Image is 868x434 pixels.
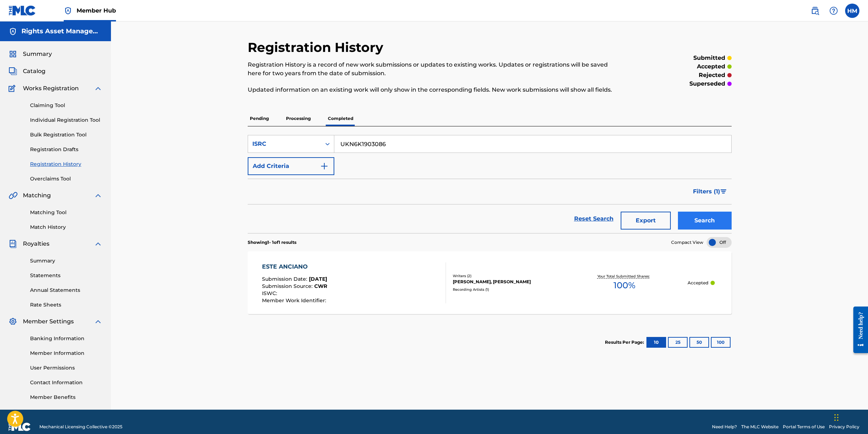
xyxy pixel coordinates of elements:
[829,424,859,430] a: Privacy Policy
[9,27,17,36] img: Accounts
[30,175,102,183] a: Overclaims Tool
[597,274,651,279] p: Your Total Submitted Shares:
[262,262,328,271] div: ESTE ANCIANO
[23,50,52,58] span: Summary
[262,290,279,296] span: ISWC :
[30,131,102,139] a: Bulk Registration Tool
[30,286,102,294] a: Annual Statements
[721,189,727,194] img: filter
[23,84,79,93] span: Works Registration
[248,111,271,126] p: Pending
[808,4,822,18] a: Public Search
[21,27,102,35] h5: Rights Asset Management Holdings LLC
[30,364,102,372] a: User Permissions
[326,111,355,126] p: Completed
[30,335,102,342] a: Banking Information
[30,102,102,109] a: Claiming Tool
[9,84,18,93] img: Works Registration
[9,191,18,200] img: Matching
[826,4,841,18] div: Help
[94,317,102,326] img: expand
[252,140,317,148] div: ISRC
[453,273,561,279] div: Writers ( 2 )
[9,423,31,431] img: logo
[39,424,122,430] span: Mechanical Licensing Collective © 2025
[711,337,731,348] button: 100
[783,424,825,430] a: Portal Terms of Use
[689,337,709,348] button: 50
[678,212,732,230] button: Search
[262,297,328,304] span: Member Work Identifier :
[845,4,859,18] div: User Menu
[693,54,725,62] p: submitted
[30,301,102,309] a: Rate Sheets
[9,5,36,16] img: MLC Logo
[94,240,102,248] img: expand
[248,86,620,94] p: Updated information on an existing work will only show in the corresponding fields. New work subm...
[30,223,102,231] a: Match History
[64,6,72,15] img: Top Rightsholder
[320,162,329,170] img: 9d2ae6d4665cec9f34b9.svg
[829,6,838,15] img: help
[94,191,102,200] img: expand
[9,67,17,76] img: Catalog
[30,116,102,124] a: Individual Registration Tool
[30,272,102,279] a: Statements
[30,394,102,401] a: Member Benefits
[712,424,737,430] a: Need Help?
[309,276,327,282] span: [DATE]
[689,183,732,201] button: Filters (1)
[248,61,620,78] p: Registration History is a record of new work submissions or updates to existing works. Updates or...
[248,239,296,246] p: Showing 1 - 1 of 1 results
[848,301,868,358] iframe: Resource Center
[9,67,45,76] a: CatalogCatalog
[30,209,102,216] a: Matching Tool
[453,279,561,285] div: [PERSON_NAME], [PERSON_NAME]
[811,6,819,15] img: search
[571,211,617,227] a: Reset Search
[248,135,732,233] form: Search Form
[668,337,688,348] button: 25
[30,257,102,265] a: Summary
[605,339,646,346] p: Results Per Page:
[688,280,708,286] p: Accepted
[23,191,51,200] span: Matching
[453,287,561,292] div: Recording Artists ( 1 )
[23,240,49,248] span: Royalties
[9,240,17,248] img: Royalties
[30,379,102,386] a: Contact Information
[248,39,387,56] h2: Registration History
[23,317,74,326] span: Member Settings
[9,50,52,58] a: SummarySummary
[94,84,102,93] img: expand
[832,400,868,434] iframe: Chat Widget
[689,79,725,88] p: superseded
[741,424,779,430] a: The MLC Website
[834,407,839,428] div: Drag
[671,239,703,246] span: Compact View
[30,349,102,357] a: Member Information
[248,157,334,175] button: Add Criteria
[9,50,17,58] img: Summary
[621,212,671,230] button: Export
[262,283,314,289] span: Submission Source :
[697,62,725,71] p: accepted
[314,283,327,289] span: CWR
[30,160,102,168] a: Registration History
[9,317,17,326] img: Member Settings
[693,187,720,196] span: Filters ( 1 )
[23,67,45,76] span: Catalog
[646,337,666,348] button: 10
[284,111,313,126] p: Processing
[77,6,116,15] span: Member Hub
[262,276,309,282] span: Submission Date :
[614,279,635,292] span: 100 %
[30,146,102,153] a: Registration Drafts
[248,251,732,314] a: ESTE ANCIANOSubmission Date:[DATE]Submission Source:CWRISWC:Member Work Identifier:Writers (2)[PE...
[699,71,725,79] p: rejected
